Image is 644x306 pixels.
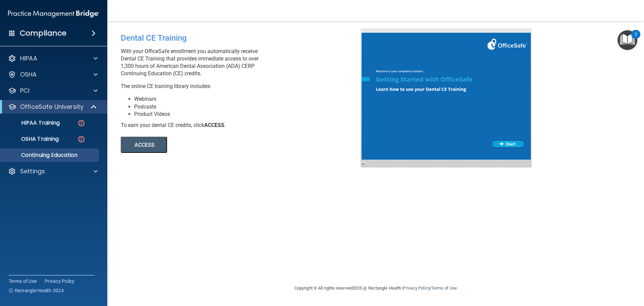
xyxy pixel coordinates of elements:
li: Podcasts [134,103,366,111]
a: Terms of Use [431,286,457,291]
p: OSHA Training [4,136,59,142]
img: PMB logo [8,7,99,20]
p: Settings [20,167,45,175]
img: danger-circle.6113f641.png [77,119,86,127]
button: Open Resource Center, 2 new notifications [618,30,637,50]
div: Copyright © All rights reserved 2025 @ Rectangle Health | | [253,277,498,299]
b: ACCESS [204,122,224,128]
li: Webinars [134,95,366,103]
p: OSHA [20,71,37,79]
p: With your OfficeSafe enrollment you automatically receive Dental CE Training that provides immedi... [121,48,366,77]
li: Product Videos [134,111,366,118]
button: ACCESS [121,137,167,153]
a: Settings [8,167,98,175]
a: OfficeSafe University [8,103,97,111]
img: danger-circle.6113f641.png [77,135,86,143]
a: Terms of Use [9,278,37,285]
p: PCI [20,87,30,95]
a: PCI [8,87,98,95]
h4: Compliance [20,29,66,38]
a: ACCESS [121,143,304,148]
a: HIPAA [8,54,98,62]
div: To earn your dental CE credits, click . [121,122,366,129]
p: OfficeSafe University [20,103,84,111]
span: Ⓒ Rectangle Health 2024 [9,287,64,294]
a: Privacy Policy [45,278,75,285]
p: HIPAA [20,54,37,62]
a: Privacy Policy [403,286,430,291]
p: The online CE training library includes: [121,83,366,90]
div: Dental CE Training [121,28,366,48]
div: 2 [635,34,637,43]
a: OSHA [8,71,98,79]
p: Continuing Education [4,152,96,159]
p: HIPAA Training [4,120,60,126]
